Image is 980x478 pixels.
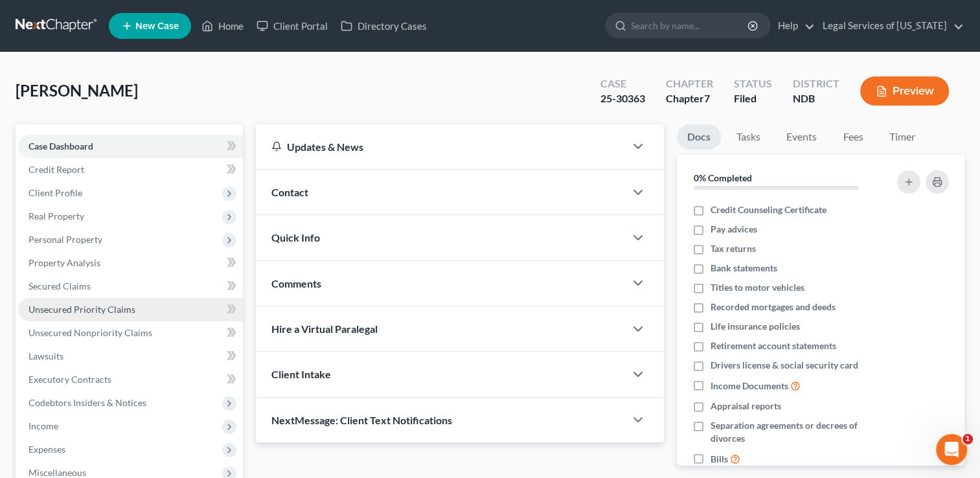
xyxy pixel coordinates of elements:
[18,158,243,181] a: Credit Report
[711,262,777,275] span: Bank statements
[816,14,964,38] a: Legal Services of [US_STATE]
[734,91,772,106] div: Filed
[28,211,84,222] span: Real Property
[694,172,752,183] strong: 0% Completed
[711,339,836,352] span: Retirement account statements
[28,304,135,315] span: Unsecured Priority Claims
[18,368,243,391] a: Executory Contracts
[28,397,146,408] span: Codebtors Insiders & Notices
[28,257,100,268] span: Property Analysis
[726,124,771,150] a: Tasks
[776,124,827,150] a: Events
[711,419,882,445] span: Separation agreements or decrees of divorces
[28,420,58,431] span: Income
[860,76,949,106] button: Preview
[28,234,102,245] span: Personal Property
[734,76,772,91] div: Status
[879,124,926,150] a: Timer
[666,91,713,106] div: Chapter
[16,81,138,100] span: [PERSON_NAME]
[711,223,757,236] span: Pay advices
[963,434,973,444] span: 1
[711,281,804,294] span: Titles to motor vehicles
[28,141,93,152] span: Case Dashboard
[666,76,713,91] div: Chapter
[936,434,967,465] iframe: Intercom live chat
[704,92,710,104] span: 7
[28,327,152,338] span: Unsecured Nonpriority Claims
[793,76,839,91] div: District
[18,251,243,275] a: Property Analysis
[711,380,788,393] span: Income Documents
[832,124,874,150] a: Fees
[18,135,243,158] a: Case Dashboard
[793,91,839,106] div: NDB
[28,467,86,478] span: Miscellaneous
[271,414,452,426] span: NextMessage: Client Text Notifications
[28,187,82,198] span: Client Profile
[195,14,250,38] a: Home
[271,368,331,380] span: Client Intake
[18,298,243,321] a: Unsecured Priority Claims
[677,124,721,150] a: Docs
[711,203,826,216] span: Credit Counseling Certificate
[631,14,749,38] input: Search by name...
[271,277,321,290] span: Comments
[271,140,610,154] div: Updates & News
[711,301,836,313] span: Recorded mortgages and deeds
[28,444,65,455] span: Expenses
[28,374,111,385] span: Executory Contracts
[271,186,308,198] span: Contact
[771,14,815,38] a: Help
[711,453,728,466] span: Bills
[28,164,84,175] span: Credit Report
[28,280,91,291] span: Secured Claims
[711,320,800,333] span: Life insurance policies
[28,350,63,361] span: Lawsuits
[250,14,334,38] a: Client Portal
[711,242,756,255] span: Tax returns
[600,76,645,91] div: Case
[334,14,433,38] a: Directory Cases
[18,275,243,298] a: Secured Claims
[271,231,320,244] span: Quick Info
[135,21,179,31] span: New Case
[711,400,781,413] span: Appraisal reports
[18,345,243,368] a: Lawsuits
[711,359,858,372] span: Drivers license & social security card
[18,321,243,345] a: Unsecured Nonpriority Claims
[271,323,378,335] span: Hire a Virtual Paralegal
[600,91,645,106] div: 25-30363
